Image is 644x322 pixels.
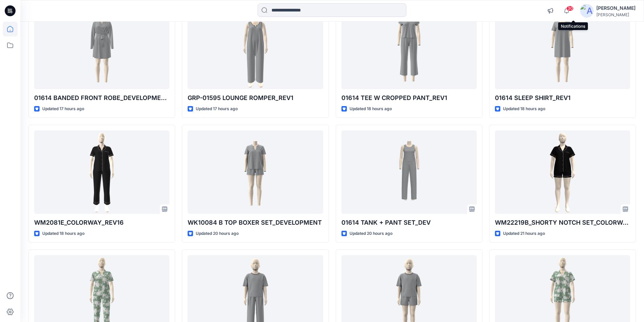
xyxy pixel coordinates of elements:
[34,6,169,89] a: 01614 BANDED FRONT ROBE_DEVELOPMENT
[34,130,169,214] a: WM2081E_COLORWAY_REV16
[196,230,239,237] p: Updated 20 hours ago
[188,130,323,214] a: WK10084 B TOP BOXER SET_DEVELOPMENT
[42,230,85,237] p: Updated 18 hours ago
[188,6,323,89] a: GRP-01595 LOUNGE ROMPER_REV1
[341,218,477,227] p: 01614 TANK + PANT SET_DEV
[503,105,545,113] p: Updated 18 hours ago
[34,93,169,103] p: 01614 BANDED FRONT ROBE_DEVELOPMENT
[341,93,477,103] p: 01614 TEE W CROPPED PANT_REV1
[196,105,238,113] p: Updated 17 hours ago
[495,6,630,89] a: 01614 SLEEP SHIRT_REV1
[188,218,323,227] p: WK10084 B TOP BOXER SET_DEVELOPMENT
[34,218,169,227] p: WM2081E_COLORWAY_REV16
[596,12,636,17] div: [PERSON_NAME]
[350,230,392,237] p: Updated 20 hours ago
[42,105,84,113] p: Updated 17 hours ago
[341,6,477,89] a: 01614 TEE W CROPPED PANT_REV1
[495,130,630,214] a: WM22219B_SHORTY NOTCH SET_COLORWAY_REV16
[503,230,545,237] p: Updated 21 hours ago
[495,93,630,103] p: 01614 SLEEP SHIRT_REV1
[580,4,594,18] img: avatar
[350,105,392,113] p: Updated 18 hours ago
[188,93,323,103] p: GRP-01595 LOUNGE ROMPER_REV1
[341,130,477,214] a: 01614 TANK + PANT SET_DEV
[596,4,636,12] div: [PERSON_NAME]
[495,218,630,227] p: WM22219B_SHORTY NOTCH SET_COLORWAY_REV16
[566,6,574,11] span: 30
